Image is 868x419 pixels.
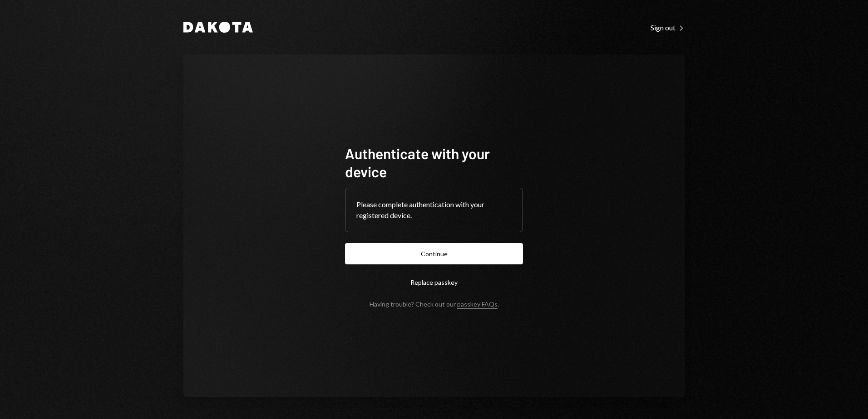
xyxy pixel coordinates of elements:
[651,22,685,32] a: Sign out
[345,272,523,293] button: Replace passkey
[345,144,523,180] h1: Authenticate with your device
[651,23,685,32] div: Sign out
[356,199,512,221] div: Please complete authentication with your registered device.
[370,300,499,308] div: Having trouble? Check out our .
[457,300,498,309] a: passkey FAQs
[345,243,523,264] button: Continue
